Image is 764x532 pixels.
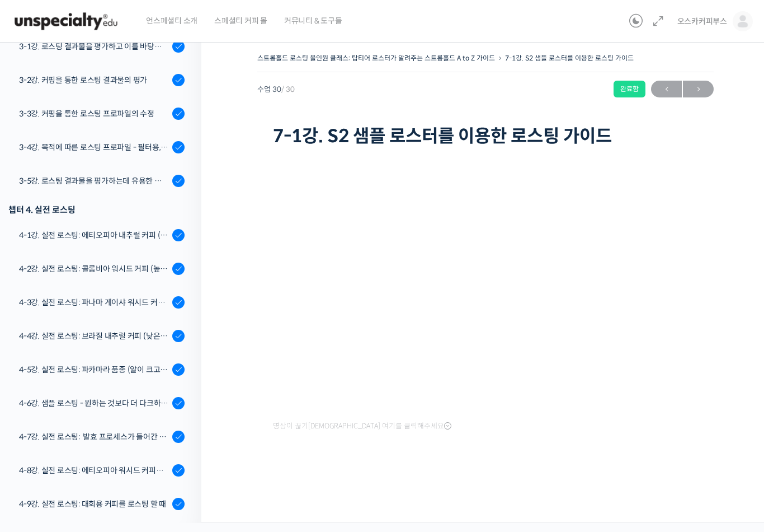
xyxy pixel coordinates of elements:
[19,330,169,342] div: 4-4강. 실전 로스팅: 브라질 내추럴 커피 (낮은 고도에서 재배되어 당분과 밀도가 낮은 경우)
[505,54,634,62] a: 7-1강. S2 샘플 로스터를 이용한 로스팅 가이드
[19,431,169,443] div: 4-7강. 실전 로스팅: 발효 프로세스가 들어간 커피를 필터용으로 로스팅 할 때
[19,498,169,510] div: 4-9강. 실전 로스팅: 대회용 커피를 로스팅 할 때
[8,202,185,217] div: 챕터 4. 실전 로스팅
[257,86,295,93] span: 수업 30
[35,372,42,381] span: 홈
[102,372,116,381] span: 대화
[281,85,295,94] span: / 30
[683,81,714,97] a: 다음→
[19,229,169,241] div: 4-1강. 실전 로스팅: 에티오피아 내추럴 커피 (당분이 많이 포함되어 있고 색이 고르지 않은 경우)
[19,74,169,86] div: 3-2강. 커핑을 통한 로스팅 결과물의 평가
[651,82,682,97] span: ←
[19,175,169,187] div: 3-5강. 로스팅 결과물을 평가하는데 유용한 팁들 - 연수를 활용한 커핑, 커핑용 분쇄도 찾기, 로스트 레벨에 따른 QC 등
[144,355,215,383] a: 설정
[173,372,186,381] span: 설정
[19,40,169,53] div: 3-1강. 로스팅 결과물을 평가하고 이를 바탕으로 프로파일을 설계하는 방법
[3,355,74,383] a: 홈
[677,16,727,26] span: 오스카커피부스
[651,81,682,97] a: ←이전
[19,263,169,275] div: 4-2강. 실전 로스팅: 콜롬비아 워시드 커피 (높은 밀도와 수분율 때문에 1차 크랙에서 많은 수분을 방출하는 경우)
[19,108,169,120] div: 3-3강. 커핑을 통한 로스팅 프로파일의 수정
[273,125,698,147] h1: 7-1강. S2 샘플 로스터를 이용한 로스팅 가이드
[19,464,169,477] div: 4-8강. 실전 로스팅: 에티오피아 워시드 커피를 에스프레소용으로 로스팅 할 때
[273,422,451,431] span: 영상이 끊기[DEMOGRAPHIC_DATA] 여기를 클릭해주세요
[19,296,169,309] div: 4-3강. 실전 로스팅: 파나마 게이샤 워시드 커피 (플레이버 프로파일이 로스팅하기 까다로운 경우)
[257,54,495,62] a: 스트롱홀드 로스팅 올인원 클래스: 탑티어 로스터가 알려주는 스트롱홀드 A to Z 가이드
[19,397,169,409] div: 4-6강. 샘플 로스팅 - 원하는 것보다 더 다크하게 로스팅 하는 이유
[614,81,645,97] div: 완료함
[683,82,714,97] span: →
[19,141,169,153] div: 3-4강. 목적에 따른 로스팅 프로파일 - 필터용, 에스프레소용
[74,355,144,383] a: 대화
[19,363,169,376] div: 4-5강. 실전 로스팅: 파카마라 품종 (알이 크고 산지에서 건조가 고르게 되기 힘든 경우)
